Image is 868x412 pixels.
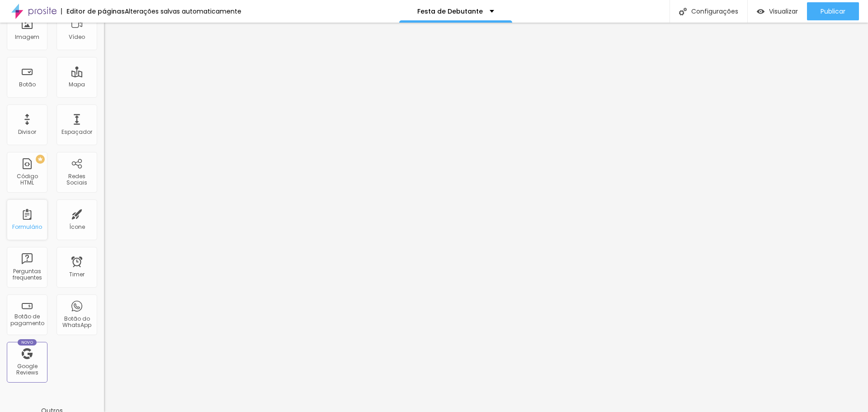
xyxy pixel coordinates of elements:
p: Festa de Debutante [417,8,483,14]
img: view-1.svg [757,8,764,15]
div: Mapa [69,81,85,88]
span: Publicar [821,8,845,15]
div: Editor de páginas [61,8,125,14]
div: Perguntas frequentes [9,268,45,281]
div: Espaçador [61,129,92,135]
div: Divisor [18,129,36,135]
div: Código HTML [9,173,45,186]
div: Imagem [15,34,39,40]
div: Formulário [12,224,42,230]
div: Novo [18,339,37,346]
iframe: Editor [104,23,868,412]
div: Redes Sociais [59,173,94,186]
div: Botão [19,81,36,88]
button: Visualizar [748,2,807,20]
button: Publicar [807,2,859,20]
div: Botão do WhatsApp [59,316,94,329]
div: Ícone [69,224,85,230]
div: Alterações salvas automaticamente [125,8,241,14]
img: Icone [679,8,687,15]
div: Google Reviews [9,363,45,376]
div: Vídeo [69,34,85,40]
div: Botão de pagamento [9,313,45,327]
span: Visualizar [769,8,798,15]
div: Timer [69,271,85,278]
